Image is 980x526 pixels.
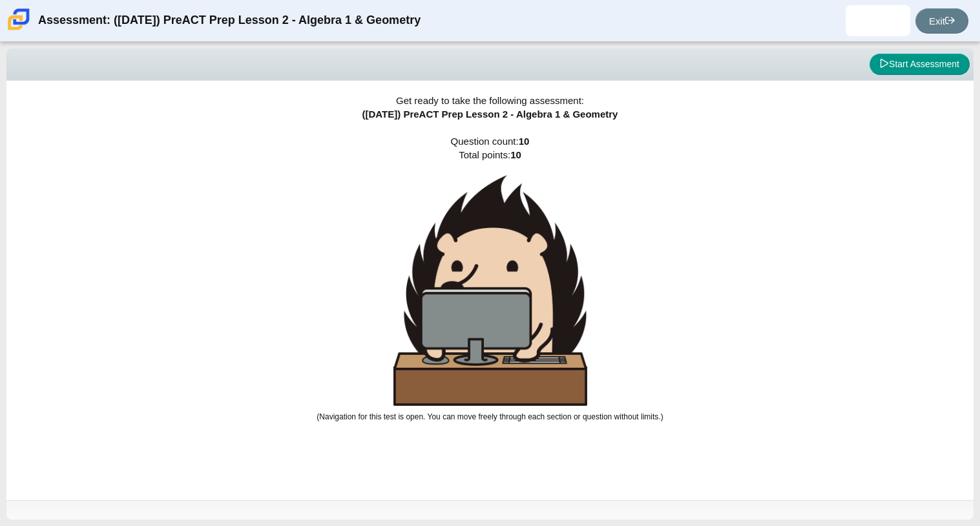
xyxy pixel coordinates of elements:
[317,136,663,421] span: Question count: Total points:
[317,412,663,421] small: (Navigation for this test is open. You can move freely through each section or question without l...
[38,5,421,36] div: Assessment: ([DATE]) PreACT Prep Lesson 2 - Algebra 1 & Geometry
[868,10,888,31] img: tayja.rowsey.YGr98E
[915,8,968,34] a: Exit
[5,24,32,35] a: Carmen School of Science & Technology
[5,6,32,33] img: Carmen School of Science & Technology
[510,149,521,160] b: 10
[870,54,970,76] button: Start Assessment
[393,175,587,406] img: hedgehog-behind-computer-large.png
[519,136,530,147] b: 10
[396,95,584,106] span: Get ready to take the following assessment:
[362,109,618,120] span: ([DATE]) PreACT Prep Lesson 2 - Algebra 1 & Geometry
